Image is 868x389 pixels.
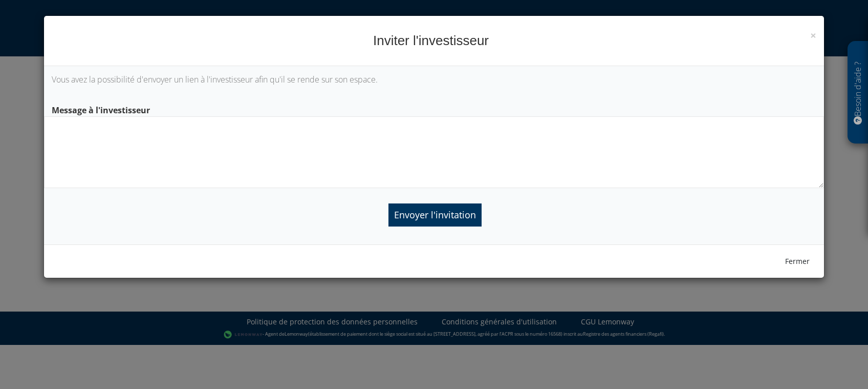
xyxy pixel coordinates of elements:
[810,28,816,43] span: ×
[52,74,816,86] p: Vous avez la possibilité d'envoyer un lien à l'investisseur afin qu'il se rende sur son espace.
[388,203,482,227] input: Envoyer l'invitation
[852,47,864,139] p: Besoin d'aide ?
[52,31,816,50] h4: Inviter l'investisseur
[44,101,824,116] label: Message à l'investisseur
[778,253,816,270] button: Fermer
